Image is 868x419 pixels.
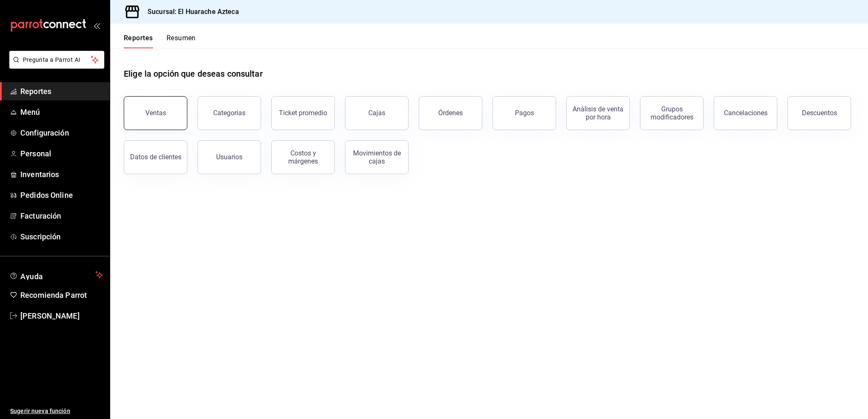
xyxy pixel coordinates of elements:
button: Ventas [124,96,187,130]
button: Resumen [167,34,196,48]
div: Usuarios [216,153,242,161]
div: Descuentos [802,109,837,117]
button: open_drawer_menu [93,22,100,29]
button: Grupos modificadores [640,96,704,130]
div: Movimientos de cajas [351,149,403,165]
span: Inventarios [20,169,103,180]
span: Personal [20,148,103,159]
span: Ayuda [20,270,92,280]
span: Facturación [20,210,103,222]
button: Categorías [198,96,261,130]
div: Datos de clientes [130,153,181,161]
button: Análisis de venta por hora [566,96,630,130]
div: Órdenes [438,109,463,117]
span: Pedidos Online [20,189,103,201]
span: Pregunta a Parrot AI [23,55,91,64]
button: Descuentos [787,96,851,130]
a: Cajas [345,96,409,130]
span: Sugerir nueva función [10,407,103,416]
div: Cajas [368,108,386,118]
div: Pagos [515,109,534,117]
span: Configuración [20,127,103,139]
div: Análisis de venta por hora [572,105,624,121]
button: Pregunta a Parrot AI [9,51,104,69]
span: Suscripción [20,231,103,242]
span: Recomienda Parrot [20,289,103,301]
div: Categorías [213,109,245,117]
div: Grupos modificadores [645,105,698,121]
span: Menú [20,106,103,118]
span: Reportes [20,86,103,97]
button: Pagos [492,96,556,130]
div: Ticket promedio [279,109,327,117]
button: Ticket promedio [271,96,335,130]
button: Reportes [124,34,153,48]
h3: Sucursal: El Huarache Azteca [141,7,239,17]
button: Usuarios [198,140,261,174]
button: Costos y márgenes [271,140,335,174]
div: navigation tabs [124,34,196,48]
button: Cancelaciones [714,96,777,130]
div: Costos y márgenes [277,149,329,165]
a: Pregunta a Parrot AI [6,61,104,70]
div: Ventas [145,109,166,117]
button: Datos de clientes [124,140,187,174]
h1: Elige la opción que deseas consultar [124,67,263,80]
div: Cancelaciones [724,109,768,117]
span: [PERSON_NAME] [20,310,103,322]
button: Movimientos de cajas [345,140,409,174]
button: Órdenes [419,96,482,130]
